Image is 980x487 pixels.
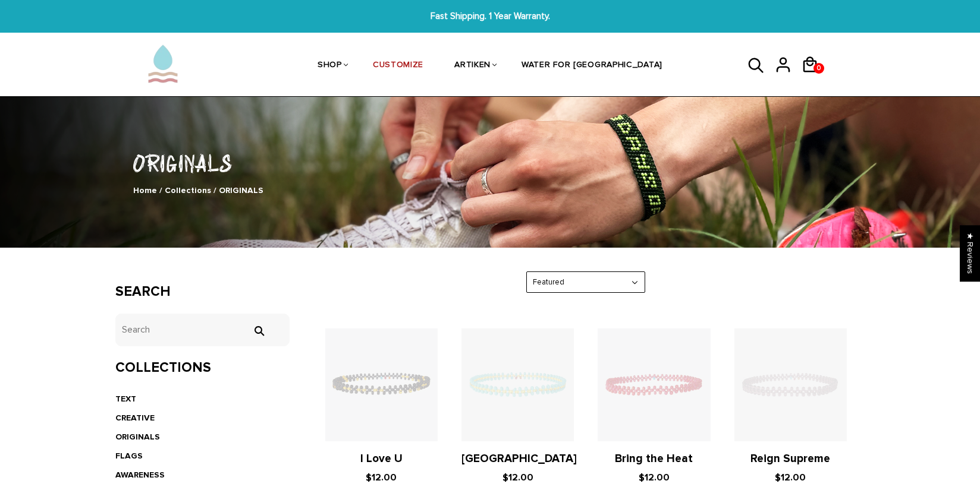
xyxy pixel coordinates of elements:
[814,60,824,77] span: 0
[219,185,263,195] span: ORIGINALS
[502,472,533,483] span: $12.00
[133,185,157,195] a: Home
[454,34,491,97] a: ARTIKEN
[301,10,679,23] span: Fast Shipping. 1 Year Warranty.
[598,328,710,441] img: Bring the Heat
[325,328,438,441] img: I Love U
[115,147,865,178] h1: ORIGINALS
[522,34,662,97] a: WATER FOR [GEOGRAPHIC_DATA]
[801,77,828,79] a: 0
[366,472,397,483] span: $12.00
[247,325,271,336] input: Search
[750,452,830,466] a: Reign Supreme
[775,472,806,483] span: $12.00
[115,283,290,301] h3: Search
[461,452,577,466] a: [GEOGRAPHIC_DATA]
[159,185,162,195] span: /
[360,452,403,466] a: I Love U
[639,472,670,483] span: $12.00
[115,314,290,346] input: Search
[960,225,980,282] div: Click to open Judge.me floating reviews tab
[115,470,165,480] a: AWARENESS
[213,185,216,195] span: /
[461,328,574,441] img: Blue Lagoon
[115,413,155,423] a: CREATIVE
[115,451,143,461] a: FLAGS
[615,452,693,466] a: Bring the Heat
[115,432,160,442] a: ORIGINALS
[115,359,290,377] h3: Collections
[115,394,136,404] a: TEXT
[318,34,342,97] a: SHOP
[165,185,211,195] a: Collections
[373,34,423,97] a: CUSTOMIZE
[734,328,847,441] img: Reign Supreme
